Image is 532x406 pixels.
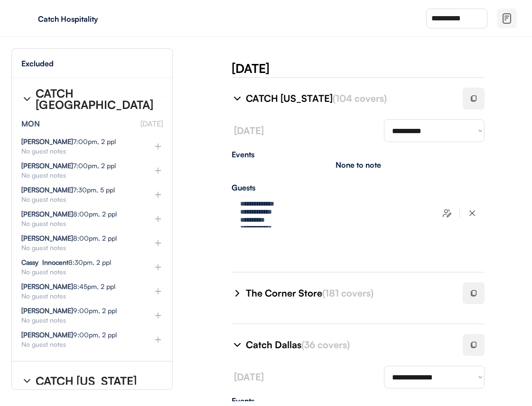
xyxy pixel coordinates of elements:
[21,235,117,242] div: 8:00pm, 2 ppl
[336,161,381,169] div: None to note
[333,92,387,104] font: (104 covers)
[21,137,73,145] strong: [PERSON_NAME]
[21,282,73,290] strong: [PERSON_NAME]
[153,311,163,320] img: plus%20%281%29.svg
[153,214,163,224] img: plus%20%281%29.svg
[153,262,163,272] img: plus%20%281%29.svg
[21,332,117,338] div: 9:00pm, 2 ppl
[21,234,73,242] strong: [PERSON_NAME]
[153,238,163,248] img: plus%20%281%29.svg
[21,331,73,339] strong: [PERSON_NAME]
[153,335,163,344] img: plus%20%281%29.svg
[467,208,477,218] img: x-close%20%283%29.svg
[21,220,138,227] div: No guest notes
[21,269,138,275] div: No guest notes
[153,142,163,151] img: plus%20%281%29.svg
[21,148,138,154] div: No guest notes
[21,162,116,169] div: 7:00pm, 2 ppl
[234,125,264,136] font: [DATE]
[246,338,451,352] div: Catch Dallas
[232,184,485,191] div: Guests
[234,371,264,383] font: [DATE]
[21,60,54,67] div: Excluded
[232,151,485,158] div: Events
[232,397,485,405] div: Events
[21,307,73,315] strong: [PERSON_NAME]
[21,172,138,179] div: No guest notes
[246,287,451,300] div: The Corner Store
[322,287,373,299] font: (181 covers)
[153,287,163,296] img: plus%20%281%29.svg
[140,119,163,128] font: [DATE]
[442,208,452,218] img: users-edit.svg
[36,375,137,387] div: CATCH [US_STATE]
[21,283,115,290] div: 8:45pm, 2 ppl
[19,11,34,26] img: yH5BAEAAAAALAAAAAABAAEAAAIBRAA7
[21,120,40,127] div: MON
[21,187,115,193] div: 7:30pm, 5 ppl
[21,138,116,145] div: 7:00pm, 2 ppl
[21,307,117,314] div: 9:00pm, 2 ppl
[232,339,243,351] img: chevron-right%20%281%29.svg
[21,196,138,203] div: No guest notes
[232,93,243,104] img: chevron-right%20%281%29.svg
[153,166,163,175] img: plus%20%281%29.svg
[246,92,451,105] div: CATCH [US_STATE]
[232,288,243,299] img: chevron-right%20%281%29.svg
[36,88,154,110] div: CATCH [GEOGRAPHIC_DATA]
[153,190,163,199] img: plus%20%281%29.svg
[21,186,73,194] strong: [PERSON_NAME]
[38,15,158,23] div: Catch Hospitality
[21,317,138,324] div: No guest notes
[21,211,117,217] div: 8:00pm, 2 ppl
[301,339,350,351] font: (36 covers)
[21,210,73,218] strong: [PERSON_NAME]
[21,244,138,251] div: No guest notes
[21,375,33,387] img: chevron-right%20%281%29.svg
[232,60,532,77] div: [DATE]
[21,341,138,348] div: No guest notes
[501,13,513,24] img: file-02.svg
[21,293,138,299] div: No guest notes
[21,258,68,266] strong: Cassy Innocent
[21,259,111,266] div: 8:30pm, 2 ppl
[21,162,73,170] strong: [PERSON_NAME]
[21,93,33,105] img: chevron-right%20%281%29.svg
